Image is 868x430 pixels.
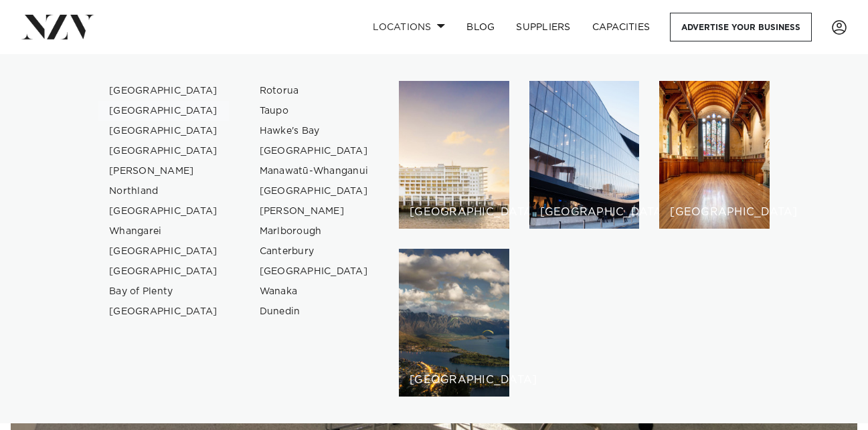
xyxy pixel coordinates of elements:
[249,261,379,282] a: [GEOGRAPHIC_DATA]
[670,207,759,218] h6: [GEOGRAPHIC_DATA]
[540,207,629,218] h6: [GEOGRAPHIC_DATA]
[399,81,509,229] a: Auckland venues [GEOGRAPHIC_DATA]
[249,201,379,221] a: [PERSON_NAME]
[249,241,379,261] a: Canterbury
[249,101,379,121] a: Taupo
[98,241,229,261] a: [GEOGRAPHIC_DATA]
[249,221,379,241] a: Marlborough
[249,161,379,181] a: Manawatū-Whanganui
[362,13,456,41] a: Locations
[410,207,499,218] h6: [GEOGRAPHIC_DATA]
[582,13,661,41] a: Capacities
[98,161,229,181] a: [PERSON_NAME]
[98,121,229,141] a: [GEOGRAPHIC_DATA]
[249,81,379,101] a: Rotorua
[249,282,379,302] a: Wanaka
[98,81,229,101] a: [GEOGRAPHIC_DATA]
[249,121,379,141] a: Hawke's Bay
[249,302,379,322] a: Dunedin
[21,15,94,39] img: nzv-logo.png
[399,249,509,397] a: Queenstown venues [GEOGRAPHIC_DATA]
[659,81,770,229] a: Christchurch venues [GEOGRAPHIC_DATA]
[249,141,379,161] a: [GEOGRAPHIC_DATA]
[98,141,229,161] a: [GEOGRAPHIC_DATA]
[98,181,229,201] a: Northland
[456,13,505,41] a: BLOG
[249,181,379,201] a: [GEOGRAPHIC_DATA]
[98,221,229,241] a: Whangarei
[98,302,229,322] a: [GEOGRAPHIC_DATA]
[529,81,640,229] a: Wellington venues [GEOGRAPHIC_DATA]
[670,13,812,41] a: Advertise your business
[98,101,229,121] a: [GEOGRAPHIC_DATA]
[410,374,499,386] h6: [GEOGRAPHIC_DATA]
[98,261,229,282] a: [GEOGRAPHIC_DATA]
[505,13,581,41] a: SUPPLIERS
[98,201,229,221] a: [GEOGRAPHIC_DATA]
[98,282,229,302] a: Bay of Plenty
